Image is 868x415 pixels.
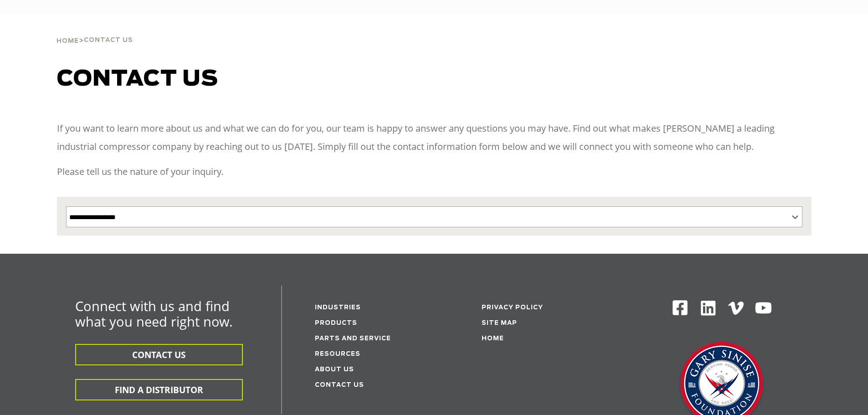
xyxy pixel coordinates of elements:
p: Please tell us the nature of your inquiry. [57,163,812,181]
button: FIND A DISTRIBUTOR [75,379,243,400]
img: Facebook [672,299,688,316]
a: Industries [315,305,361,311]
img: Linkedin [699,299,717,317]
a: Privacy Policy [482,305,543,311]
p: If you want to learn more about us and what we can do for you, our team is happy to answer any qu... [57,119,812,156]
button: CONTACT US [75,344,243,365]
div: > [56,14,133,48]
span: Home [56,38,79,44]
a: Contact Us [315,382,364,388]
a: Home [482,336,504,342]
span: Contact Us [84,37,133,43]
a: Parts and service [315,336,391,342]
a: Site Map [482,320,517,326]
a: Resources [315,351,360,357]
img: Vimeo [728,302,744,315]
img: Youtube [755,299,772,317]
a: Home [56,36,79,45]
a: About Us [315,367,354,373]
a: Products [315,320,357,326]
span: Connect with us and find what you need right now. [75,297,233,330]
span: Contact us [57,68,218,90]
